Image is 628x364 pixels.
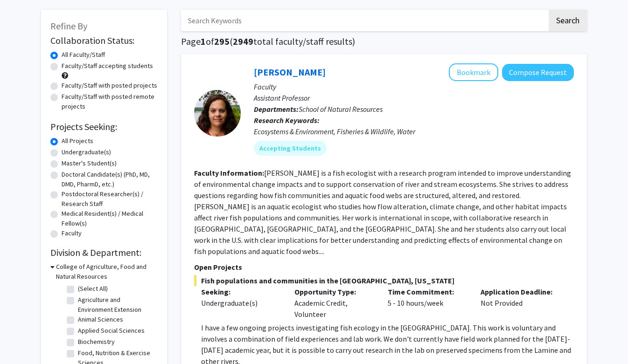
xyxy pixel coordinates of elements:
[62,92,158,111] label: Faculty/Staff with posted remote projects
[181,10,547,31] input: Search Keywords
[194,275,574,286] span: Fish populations and communities in the [GEOGRAPHIC_DATA], [US_STATE]
[62,81,157,90] label: Faculty/Staff with posted projects
[201,35,206,47] span: 1
[78,284,108,294] label: (Select All)
[474,286,567,320] div: Not Provided
[201,297,280,309] div: Undergraduate(s)
[449,63,498,81] button: Add Allison Pease to Bookmarks
[62,136,93,146] label: All Projects
[194,168,571,256] fg-read-more: [PERSON_NAME] is a fish ecologist with a research program intended to improve understanding of en...
[233,35,253,47] span: 2949
[78,337,115,347] label: Biochemistry
[7,322,40,357] iframe: Chat
[502,64,574,81] button: Compose Request to Allison Pease
[62,209,158,228] label: Medical Resident(s) / Medical Fellow(s)
[78,315,123,324] label: Animal Sciences
[294,286,374,297] p: Opportunity Type:
[254,141,327,156] mat-chip: Accepting Students
[254,92,574,103] p: Assistant Professor
[62,189,158,209] label: Postdoctoral Researcher(s) / Research Staff
[62,228,82,238] label: Faculty
[549,10,587,31] button: Search
[299,104,383,114] span: School of Natural Resources
[254,104,299,114] b: Departments:
[481,286,560,297] p: Application Deadline:
[50,35,158,46] h2: Collaboration Status:
[62,170,158,189] label: Doctoral Candidate(s) (PhD, MD, DMD, PharmD, etc.)
[201,286,280,297] p: Seeking:
[50,20,87,32] span: Refine By
[254,66,326,78] a: [PERSON_NAME]
[50,247,158,258] h2: Division & Department:
[56,262,158,282] h3: College of Agriculture, Food and Natural Resources
[388,286,467,297] p: Time Commitment:
[62,50,105,60] label: All Faculty/Staff
[50,121,158,132] h2: Projects Seeking:
[287,286,381,320] div: Academic Credit, Volunteer
[214,35,230,47] span: 295
[381,286,474,320] div: 5 - 10 hours/week
[78,326,145,336] label: Applied Social Sciences
[194,261,574,273] p: Open Projects
[62,158,117,168] label: Master's Student(s)
[181,36,587,47] h1: Page of ( total faculty/staff results)
[62,61,153,71] label: Faculty/Staff accepting students
[254,116,320,125] b: Research Keywords:
[62,147,111,157] label: Undergraduate(s)
[194,168,264,178] b: Faculty Information:
[78,295,155,315] label: Agriculture and Environment Extension
[254,126,574,137] div: Ecosystems & Environment, Fisheries & Wildlife, Water
[254,81,574,92] p: Faculty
